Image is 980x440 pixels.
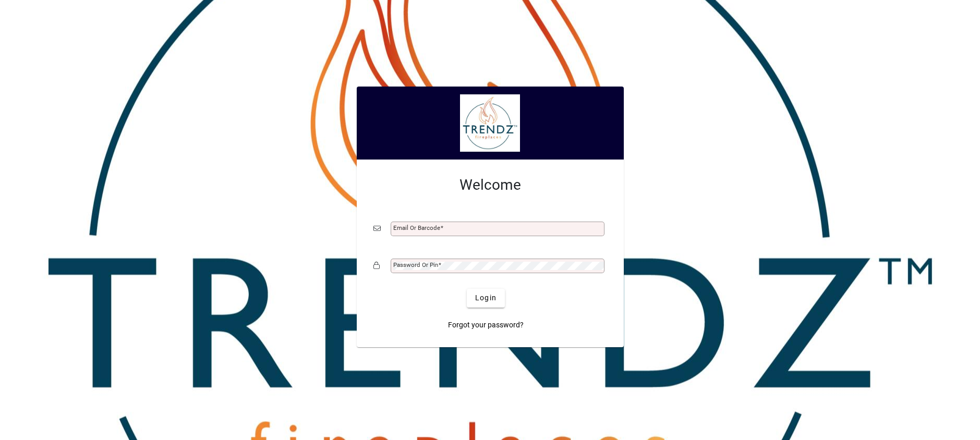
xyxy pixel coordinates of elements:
button: Login [467,289,505,308]
mat-label: Password or Pin [393,261,438,268]
span: Login [475,292,497,303]
a: Forgot your password? [444,316,528,335]
span: Forgot your password? [448,320,524,331]
h2: Welcome [373,176,607,194]
mat-label: Email or Barcode [393,224,440,231]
